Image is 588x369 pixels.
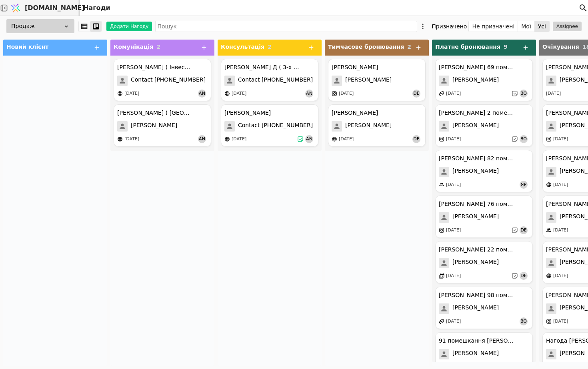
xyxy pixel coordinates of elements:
a: [DOMAIN_NAME] [8,0,80,16]
div: [PERSON_NAME] [332,63,378,72]
img: people.svg [439,182,444,187]
span: [DOMAIN_NAME] [25,3,85,13]
img: people.svg [546,227,552,233]
div: [DATE] [553,182,568,188]
span: de [520,226,528,234]
img: instagram.svg [439,136,444,142]
div: [PERSON_NAME] 2 помешкання [PERSON_NAME][PERSON_NAME][DATE]bo [435,104,533,147]
div: [PERSON_NAME] [224,109,271,117]
div: [PERSON_NAME][PERSON_NAME][DATE]de [328,59,426,101]
span: Яр [520,181,528,189]
div: [DATE] [446,273,461,279]
span: an [198,90,206,98]
img: affiliate-program.svg [439,319,444,324]
div: [PERSON_NAME] 98 помешкання [PERSON_NAME] [439,291,515,299]
div: [DATE] [553,273,568,279]
div: [PERSON_NAME] ( Інвестиція ) [117,63,193,72]
div: [PERSON_NAME] 82 помешкання [PERSON_NAME][PERSON_NAME][DATE]Яр [435,150,533,192]
div: [PERSON_NAME] ( Інвестиція )Contact [PHONE_NUMBER][DATE]an [114,59,211,101]
div: [DATE] [232,136,246,143]
div: [PERSON_NAME][PERSON_NAME][DATE]de [328,104,426,147]
span: [PERSON_NAME] [452,167,499,177]
div: Призначено [432,21,467,32]
span: [PERSON_NAME] [452,121,499,132]
span: Комунікація [114,44,153,50]
div: [PERSON_NAME] [332,109,378,117]
div: [PERSON_NAME] ( [GEOGRAPHIC_DATA] ) [117,109,193,117]
div: [DATE] [232,90,246,97]
div: [DATE] [553,136,568,143]
button: Мої [518,21,535,32]
div: Продаж [6,19,74,33]
div: [PERSON_NAME] ( [GEOGRAPHIC_DATA] )[PERSON_NAME][DATE]an [114,104,211,147]
img: instagram.svg [546,136,552,142]
div: [DATE] [124,90,139,97]
div: [PERSON_NAME]Contact [PHONE_NUMBER][DATE]an [221,104,318,147]
img: online-store.svg [546,182,552,187]
span: [PERSON_NAME] [452,212,499,223]
div: [DATE] [446,90,461,97]
div: [DATE] [446,136,461,143]
span: 9 [504,44,508,50]
span: Новий клієнт [6,44,48,50]
img: online-store.svg [224,91,230,96]
div: [PERSON_NAME] 2 помешкання [PERSON_NAME] [439,109,515,117]
div: [DATE] [339,136,354,143]
span: 2 [407,44,411,50]
div: [PERSON_NAME] Д ( 3-х к ) [224,63,300,72]
button: Не призначені [469,21,518,32]
img: events.svg [439,273,444,279]
button: Усі [535,21,549,32]
span: [PERSON_NAME] [345,121,392,132]
div: [DATE] [446,182,461,188]
span: Платне бронювання [435,44,500,50]
span: Contact [PHONE_NUMBER] [238,76,313,86]
span: Contact [PHONE_NUMBER] [131,76,206,86]
span: Консультація [221,44,264,50]
div: [PERSON_NAME] 76 помешкання [PERSON_NAME][PERSON_NAME][DATE]de [435,195,533,238]
a: Додати Нагоду [102,22,152,31]
div: [PERSON_NAME] 98 помешкання [PERSON_NAME][PERSON_NAME][DATE]bo [435,287,533,329]
span: de [520,272,528,280]
button: Assignee [553,22,582,31]
div: [DATE] [446,227,461,234]
img: affiliate-program.svg [439,91,444,96]
span: [PERSON_NAME] [452,76,499,86]
span: 2 [268,44,272,50]
div: [DATE] [546,90,561,97]
button: Додати Нагоду [106,22,152,31]
span: de [412,90,420,98]
span: [PERSON_NAME] [452,349,499,359]
img: Logo [10,0,22,16]
img: online-store.svg [117,91,123,96]
span: [PERSON_NAME] [452,258,499,268]
span: an [305,135,313,143]
img: instagram.svg [439,227,444,233]
span: de [412,135,420,143]
div: [PERSON_NAME] 69 помешкання [PERSON_NAME][PERSON_NAME][DATE]bo [435,59,533,101]
img: instagram.svg [546,319,552,324]
div: [PERSON_NAME] 82 помешкання [PERSON_NAME] [439,154,515,163]
span: an [198,135,206,143]
input: Пошук [155,21,417,32]
div: [DATE] [446,318,461,325]
span: bo [520,135,528,143]
span: 2 [156,44,160,50]
div: [DATE] [124,136,139,143]
div: [PERSON_NAME] 69 помешкання [PERSON_NAME] [439,63,515,72]
div: [DATE] [553,227,568,234]
div: [DATE] [339,90,354,97]
span: [PERSON_NAME] [345,76,392,86]
img: instagram.svg [332,91,337,96]
span: an [305,90,313,98]
div: [PERSON_NAME] 22 помешкання курдонери [439,245,515,254]
div: [DATE] [553,318,568,325]
div: [PERSON_NAME] 76 помешкання [PERSON_NAME] [439,200,515,208]
h2: Нагоди [80,3,110,13]
span: Тимчасове бронювання [328,44,404,50]
div: [PERSON_NAME] 22 помешкання курдонери[PERSON_NAME][DATE]de [435,241,533,283]
span: Contact [PHONE_NUMBER] [238,121,313,132]
span: [PERSON_NAME] [452,303,499,314]
img: online-store.svg [117,136,123,142]
img: online-store.svg [332,136,337,142]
